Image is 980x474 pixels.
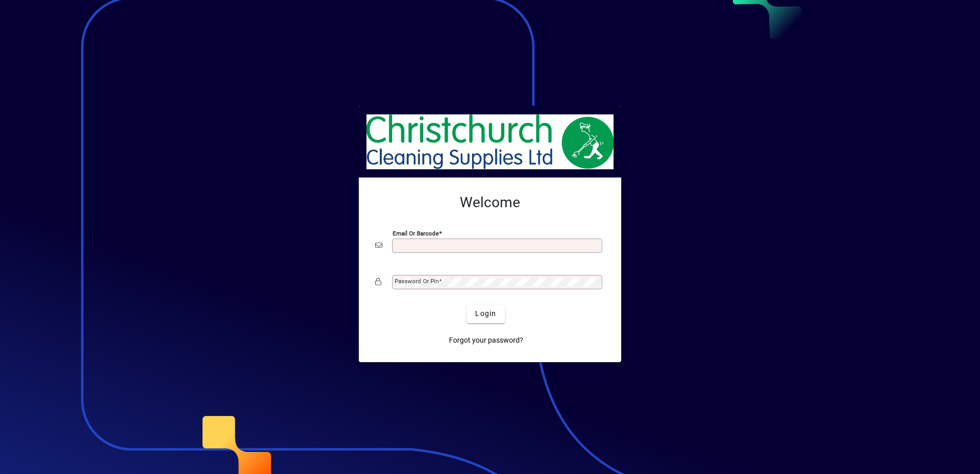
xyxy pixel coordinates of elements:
[449,335,523,346] span: Forgot your password?
[467,305,504,323] button: Login
[475,308,496,319] span: Login
[375,194,605,211] h2: Welcome
[395,278,439,285] mat-label: Password or Pin
[393,229,439,236] mat-label: Email or Barcode
[445,331,527,350] a: Forgot your password?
